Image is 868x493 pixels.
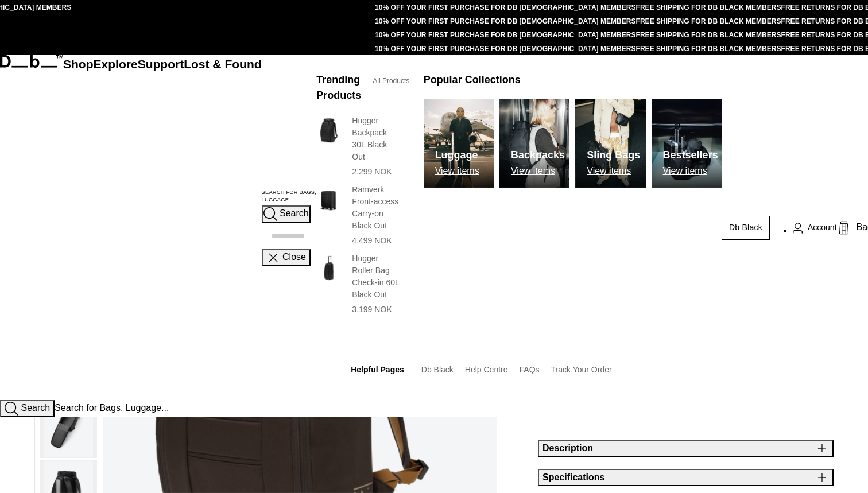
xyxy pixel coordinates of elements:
h3: Luggage [435,147,479,163]
a: Db Sling Bags View items [575,99,645,188]
span: Close [282,253,306,262]
img: Hugger Backpack 25L Cappuccino [44,397,93,457]
a: Hugger Roller Bag Check-in 60L Black Out Hugger Roller Bag Check-in 60L Black Out 3.199 NOK [316,253,400,316]
p: View items [587,166,640,176]
span: 4.499 NOK [352,236,392,245]
img: Hugger Roller Bag Check-in 60L Black Out [316,253,340,284]
a: Account [793,221,837,235]
label: Search for Bags, Luggage... [262,189,317,205]
a: 10% OFF YOUR FIRST PURCHASE FOR DB [DEMOGRAPHIC_DATA] MEMBERS [375,45,635,53]
a: Track Your Order [551,365,612,374]
a: All Products [373,76,409,86]
a: FAQs [520,365,540,374]
a: FREE SHIPPING FOR DB BLACK MEMBERS [636,3,781,11]
p: View items [435,166,479,176]
span: 3.199 NOK [352,305,392,314]
a: Db Black [421,365,454,374]
img: Ramverk Front-access Carry-on Black Out [316,184,340,215]
p: View items [511,166,565,176]
h3: Hugger Backpack 30L Black Out [352,115,400,163]
a: Lost & Found [184,57,261,71]
a: FREE SHIPPING FOR DB BLACK MEMBERS [636,31,781,39]
nav: Main Navigation [63,55,262,400]
p: View items [663,166,718,176]
img: Hugger Backpack 30L Black Out [316,115,340,146]
span: Search [280,209,309,219]
a: Support [138,57,184,71]
a: Explore [94,57,138,71]
a: Help Centre [465,365,508,374]
img: Db [652,99,722,188]
a: Db Bestsellers View items [652,99,722,188]
a: FREE SHIPPING FOR DB BLACK MEMBERS [636,45,781,53]
h3: Trending Products [316,72,361,103]
h3: Hugger Roller Bag Check-in 60L Black Out [352,253,400,301]
a: Hugger Backpack 30L Black Out Hugger Backpack 30L Black Out 2.299 NOK [316,115,400,178]
a: Shop [63,57,94,71]
span: Search [21,403,50,413]
img: Db [575,99,645,188]
span: Account [808,222,837,234]
a: Db Luggage View items [424,99,494,188]
span: 2.299 NOK [352,167,392,176]
button: Specifications [538,469,834,486]
a: 10% OFF YOUR FIRST PURCHASE FOR DB [DEMOGRAPHIC_DATA] MEMBERS [375,31,635,39]
img: Db [424,99,494,188]
h3: Popular Collections [424,72,521,88]
img: Db [499,99,569,188]
h3: Sling Bags [587,147,640,163]
h3: Backpacks [511,147,565,163]
h3: Bestsellers [663,147,718,163]
button: Hugger Backpack 25L Cappuccino [40,395,97,458]
a: 10% OFF YOUR FIRST PURCHASE FOR DB [DEMOGRAPHIC_DATA] MEMBERS [375,3,635,11]
button: Description [538,440,834,457]
a: Db Backpacks View items [499,99,569,188]
a: FREE SHIPPING FOR DB BLACK MEMBERS [636,17,781,25]
button: Close [262,249,311,266]
button: Search [262,205,311,223]
h3: Helpful Pages [351,364,404,376]
a: 10% OFF YOUR FIRST PURCHASE FOR DB [DEMOGRAPHIC_DATA] MEMBERS [375,17,635,25]
a: Ramverk Front-access Carry-on Black Out Ramverk Front-access Carry-on Black Out 4.499 NOK [316,184,400,247]
h3: Ramverk Front-access Carry-on Black Out [352,184,400,232]
a: Db Black [722,216,770,240]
